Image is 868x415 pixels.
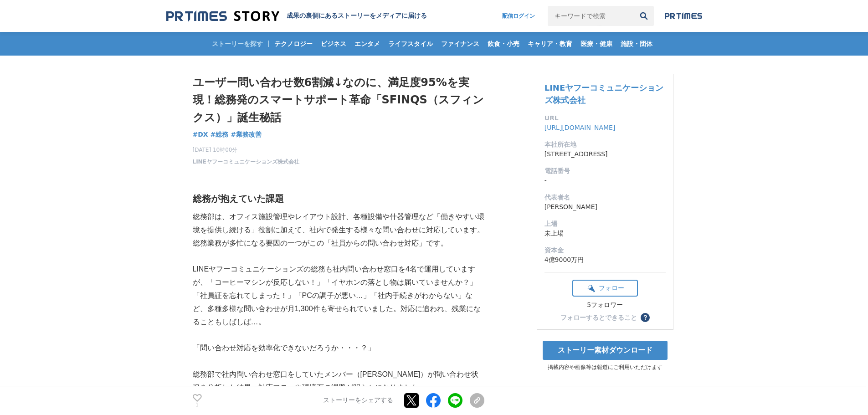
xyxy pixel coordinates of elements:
[560,314,637,321] div: フォローするとできること
[193,237,484,250] p: 総務業務が多忙になる要因の一つがこの「社員からの問い合わせ対応」です。
[544,176,666,185] dd: -
[211,130,229,138] span: #総務
[193,194,284,204] strong: 総務が抱えていた課題
[544,229,666,238] dd: 未上場
[548,6,634,26] input: キーワードで検索
[544,113,666,123] dt: URL
[617,32,656,56] a: 施設・団体
[193,146,299,154] span: [DATE] 10時00分
[617,40,656,48] span: 施設・団体
[437,40,483,48] span: ファイナンス
[544,140,666,149] dt: 本社所在地
[166,10,279,22] img: 成果の裏側にあるストーリーをメディアに届ける
[484,32,523,56] a: 飲食・小売
[287,12,427,20] h2: 成果の裏側にあるストーリーをメディアに届ける
[193,263,484,328] p: LINEヤフーコミュニケーションズの総務も社内問い合わせ窓口を4名で運用していますが、「コーヒーマシンが反応しない！」「イヤホンの落とし物は届いていませんか？」「社員証を忘れてしまった！」「PC...
[544,219,666,229] dt: 上場
[544,149,666,159] dd: [STREET_ADDRESS]
[524,32,576,56] a: キャリア・教育
[544,255,666,265] dd: 4億9000万円
[493,6,544,26] a: 配信ログイン
[351,32,384,56] a: エンタメ
[544,246,666,255] dt: 資本金
[193,342,484,355] p: 「問い合わせ対応を効率化できないだろうか・・・？」
[544,202,666,212] dd: [PERSON_NAME]
[543,341,668,360] a: ストーリー素材ダウンロード
[577,32,616,56] a: 医療・健康
[544,83,664,105] a: LINEヤフーコミュニケーションズ株式会社
[211,130,229,139] a: #総務
[641,313,650,322] button: ？
[385,40,437,48] span: ライフスタイル
[351,40,384,48] span: エンタメ
[193,74,484,126] h1: ユーザー問い合わせ数6割減↓なのに、満足度95%を実現！総務発のスマートサポート革命「SFINQS（スフィンクス）」誕生秘話
[323,397,393,405] p: ストーリーをシェアする
[572,280,638,297] button: フォロー
[642,314,648,321] span: ？
[484,40,523,48] span: 飲食・小売
[231,130,262,139] a: #業務改善
[193,130,208,138] span: #DX
[193,368,484,395] p: 総務部で社内問い合わせ窓口をしていたメンバー（[PERSON_NAME]）が問い合わせ状況を分析した結果、対応フローや環境面の課題が明らかになりました。
[231,130,262,138] span: #業務改善
[385,32,437,56] a: ライフスタイル
[665,12,702,20] img: prtimes
[572,301,638,309] div: 5フォロワー
[193,210,484,237] p: 総務部は、オフィス施設管理やレイアウト設計、各種設備や什器管理など「働きやすい環境を提供し続ける」役割に加えて、社内で発生する様々な問い合わせに対応しています。
[524,40,576,48] span: キャリア・教育
[537,364,673,371] p: 掲載内容や画像等は報道にご利用いただけます
[166,10,427,22] a: 成果の裏側にあるストーリーをメディアに届ける 成果の裏側にあるストーリーをメディアに届ける
[437,32,483,56] a: ファイナンス
[271,32,316,56] a: テクノロジー
[544,166,666,176] dt: 電話番号
[317,40,350,48] span: ビジネス
[544,124,616,131] a: [URL][DOMAIN_NAME]
[317,32,350,56] a: ビジネス
[193,403,202,407] p: 1
[271,40,316,48] span: テクノロジー
[634,6,654,26] button: 検索
[544,193,666,202] dt: 代表者名
[193,158,299,166] a: LINEヤフーコミュニケーションズ株式会社
[577,40,616,48] span: 医療・健康
[193,130,208,139] a: #DX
